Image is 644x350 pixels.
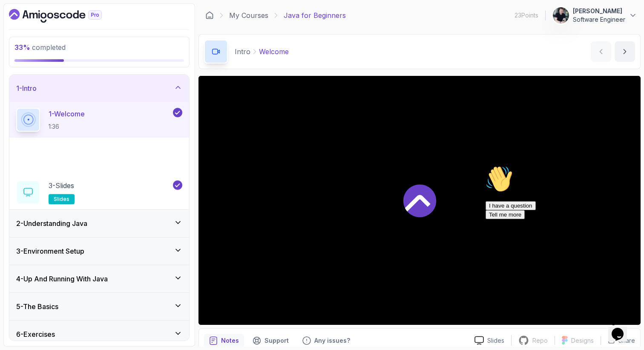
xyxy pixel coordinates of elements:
img: user profile image [553,7,569,23]
p: 1:36 [49,122,85,131]
a: Slides [468,336,511,345]
button: Feedback button [297,334,355,347]
h3: 6 - Exercises [16,329,55,339]
p: Software Engineer [573,15,625,24]
p: Repo [532,336,548,345]
a: My Courses [229,10,268,20]
img: :wave: [3,3,31,31]
button: 5-The Basics [9,293,189,320]
h3: 3 - Environment Setup [16,246,84,256]
button: next content [615,41,635,62]
div: 👋Hi! How can we help?I have a questionTell me more [3,3,157,57]
iframe: chat widget [482,162,635,312]
p: Welcome [259,46,289,57]
button: I have a question [3,39,54,48]
span: completed [14,43,66,52]
iframe: chat widget [608,316,635,341]
a: Dashboard [9,9,121,23]
span: 33 % [14,43,30,52]
button: notes button [204,334,244,347]
p: 23 Points [515,11,538,20]
button: Share [601,336,635,345]
button: Tell me more [3,48,43,57]
button: 6-Exercises [9,321,189,348]
p: Slides [487,336,504,345]
h3: 4 - Up And Running With Java [16,274,108,284]
button: previous content [591,41,611,62]
span: Hi! How can we help? [3,26,84,32]
p: 1 - Welcome [49,109,85,119]
p: [PERSON_NAME] [573,7,625,15]
h3: 5 - The Basics [16,301,58,312]
button: Support button [247,334,294,347]
p: 3 - Slides [49,180,74,191]
p: Java for Beginners [284,10,346,20]
button: user profile image[PERSON_NAME]Software Engineer [552,7,637,24]
h3: 1 - Intro [16,83,37,93]
button: 1-Intro [9,75,189,102]
button: 3-Environment Setup [9,237,189,265]
button: 2-Understanding Java [9,210,189,237]
a: Dashboard [205,11,214,20]
button: 1-Welcome1:36 [16,108,182,132]
p: Designs [571,336,594,345]
button: 3-Slidesslides [16,180,182,204]
button: 4-Up And Running With Java [9,265,189,292]
p: Intro [235,46,250,57]
p: Support [264,336,289,345]
p: Any issues? [314,336,350,345]
p: Notes [221,336,239,345]
h3: 2 - Understanding Java [16,218,87,229]
span: slides [54,196,69,202]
